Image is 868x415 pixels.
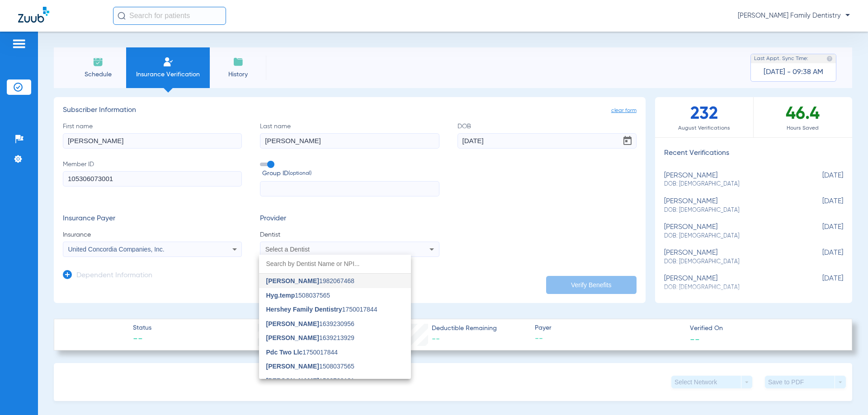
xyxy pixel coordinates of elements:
span: [PERSON_NAME] [266,277,319,284]
span: 1639230956 [266,321,354,327]
span: Hyg.temp [266,292,295,299]
span: Pdc Two Llc [266,349,303,356]
span: Hershey Family Dentistry [266,306,342,313]
span: 1750017844 [266,349,338,355]
iframe: Chat Widget [823,372,868,415]
span: [PERSON_NAME] [266,363,319,370]
span: 1750017844 [266,306,377,312]
span: [PERSON_NAME] [266,320,319,327]
span: 1538739131 [266,378,354,384]
span: 1982067468 [266,278,354,284]
input: dropdown search [259,255,411,273]
span: [PERSON_NAME] [266,377,319,384]
span: 1508037565 [266,292,330,298]
span: 1639213929 [266,335,354,341]
span: 1508037565 [266,363,354,369]
span: [PERSON_NAME] [266,334,319,341]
